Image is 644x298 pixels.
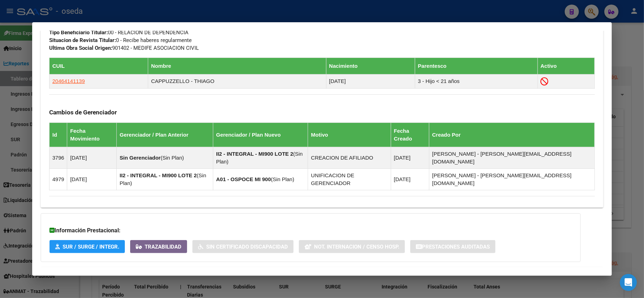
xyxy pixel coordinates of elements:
[49,45,199,51] span: 901402 - MEDIFE ASOCIACION CIVIL
[67,123,117,147] th: Fecha Movimiento
[326,74,415,88] td: [DATE]
[117,147,213,168] td: ( )
[391,123,429,147] th: Fecha Creado
[162,155,182,161] span: Sin Plan
[308,168,391,190] td: UNIFICACION DE GERENCIADOR
[50,168,67,190] td: 4979
[415,58,538,74] th: Parentesco
[410,240,495,253] button: Prestaciones Auditadas
[429,147,594,168] td: [PERSON_NAME] - [PERSON_NAME][EMAIL_ADDRESS][DOMAIN_NAME]
[52,78,85,84] span: 20464141139
[216,176,271,182] strong: A01 - OSPOCE MI 900
[49,29,108,36] strong: Tipo Beneficiario Titular:
[49,45,112,51] strong: Ultima Obra Social Origen:
[50,123,67,147] th: Id
[216,151,293,157] strong: II2 - INTEGRAL - MI900 LOTE 2
[308,147,391,168] td: CREACION DE AFILIADO
[299,240,405,253] button: Not. Internacion / Censo Hosp.
[117,123,213,147] th: Gerenciador / Plan Anterior
[120,172,197,178] strong: II2 - INTEGRAL - MI900 LOTE 2
[130,240,187,253] button: Trazabilidad
[213,147,308,168] td: ( )
[50,58,148,74] th: CUIL
[49,108,595,116] h3: Cambios de Gerenciador
[148,58,326,74] th: Nombre
[192,240,294,253] button: Sin Certificado Discapacidad
[326,58,415,74] th: Nacimiento
[67,147,117,168] td: [DATE]
[148,74,326,88] td: CAPPUZZELLO - THIAGO
[213,168,308,190] td: ( )
[63,244,119,250] span: SUR / SURGE / INTEGR.
[120,155,161,161] strong: Sin Gerenciador
[391,147,429,168] td: [DATE]
[429,123,594,147] th: Creado Por
[538,58,594,74] th: Activo
[620,274,637,291] div: Open Intercom Messenger
[213,123,308,147] th: Gerenciador / Plan Nuevo
[314,244,399,250] span: Not. Internacion / Censo Hosp.
[50,226,572,235] h3: Información Prestacional:
[50,147,67,168] td: 3796
[429,168,594,190] td: [PERSON_NAME] - [PERSON_NAME][EMAIL_ADDRESS][DOMAIN_NAME]
[120,172,206,186] span: Sin Plan
[49,37,192,43] span: 0 - Recibe haberes regularmente
[117,168,213,190] td: ( )
[415,74,538,88] td: 3 - Hijo < 21 años
[216,151,303,165] span: Sin Plan
[145,244,181,250] span: Trazabilidad
[67,168,117,190] td: [DATE]
[308,123,391,147] th: Motivo
[49,37,116,43] strong: Situacion de Revista Titular:
[49,29,188,36] span: 00 - RELACION DE DEPENDENCIA
[391,168,429,190] td: [DATE]
[206,244,288,250] span: Sin Certificado Discapacidad
[422,244,490,250] span: Prestaciones Auditadas
[50,240,125,253] button: SUR / SURGE / INTEGR.
[273,176,292,182] span: Sin Plan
